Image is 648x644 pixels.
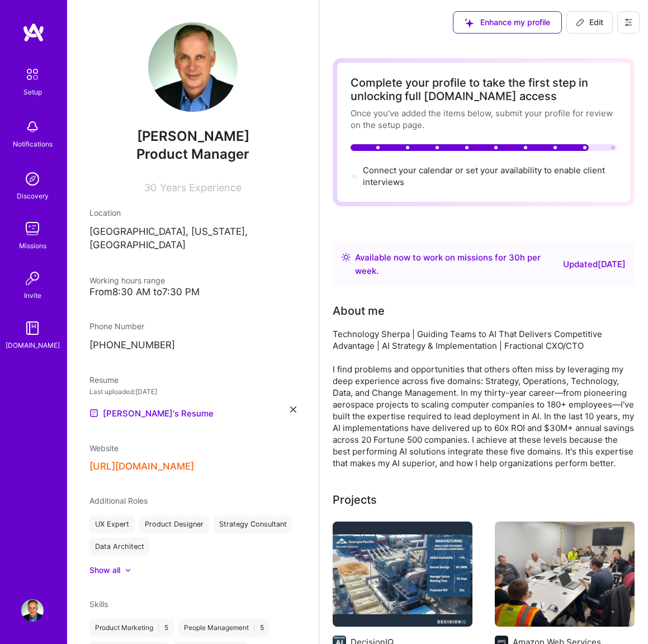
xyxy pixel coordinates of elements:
div: Setup [23,86,42,98]
img: teamwork [21,217,44,240]
button: [URL][DOMAIN_NAME] [89,461,194,472]
div: Available now to work on missions for h per week . [355,251,559,278]
div: [DOMAIN_NAME] [6,339,60,351]
img: logo [22,22,45,42]
div: Technology Sherpa | Guiding Teams to AI That Delivers Competitive Advantage | AI Strategy & Imple... [333,328,635,469]
div: UX Expert [89,515,135,533]
span: Skills [89,599,108,609]
i: icon Close [290,406,296,413]
div: About me [333,302,385,319]
img: User Avatar [21,599,44,622]
div: Notifications [13,138,53,150]
div: Complete your profile to take the first step in unlocking full [DOMAIN_NAME] access [351,76,617,103]
div: Last uploaded: [DATE] [89,386,296,397]
span: Years Experience [160,182,242,193]
span: 30 [144,182,157,193]
span: | [158,623,160,632]
div: From 8:30 AM to 7:30 PM [89,286,296,298]
div: Projects [333,491,377,508]
img: AWS White Glove Pilots • Manufacturing [495,522,635,627]
span: Working hours range [89,276,165,285]
div: Product Designer [139,515,209,533]
p: [PHONE_NUMBER] [89,339,296,352]
img: Resume [89,409,98,418]
img: discovery [21,168,44,190]
span: Connect your calendar or set your availability to enable client interviews [363,165,605,187]
span: Additional Roles [89,496,148,505]
button: Edit [566,11,613,34]
span: Product Manager [136,146,249,162]
span: Resume [89,375,119,385]
div: Show all [89,565,120,576]
div: Product Marketing 5 [89,619,174,637]
img: Invite [21,267,44,290]
img: bell [21,116,44,138]
a: [PERSON_NAME]'s Resume [89,406,214,420]
div: Updated [DATE] [563,258,626,271]
div: Once you’ve added the items below, submit your profile for review on the setup page. [351,107,617,131]
span: [PERSON_NAME] [89,128,296,145]
span: | [253,623,256,632]
img: Predictive Analytics for Industry [333,522,472,627]
a: User Avatar [18,599,46,622]
img: setup [21,63,44,86]
img: guide book [21,317,44,339]
div: People Management 5 [178,619,269,637]
div: Strategy Consultant [214,515,292,533]
div: Discovery [17,190,49,202]
span: Edit [576,17,603,28]
div: Invite [24,290,41,301]
div: Missions [19,240,46,252]
div: Data Architect [89,538,150,556]
span: Website [89,443,119,453]
div: Location [89,207,296,219]
p: [GEOGRAPHIC_DATA], [US_STATE], [GEOGRAPHIC_DATA] [89,225,296,252]
img: Availability [342,253,351,262]
img: User Avatar [148,22,238,112]
span: 30 [509,252,520,263]
span: Phone Number [89,321,144,331]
